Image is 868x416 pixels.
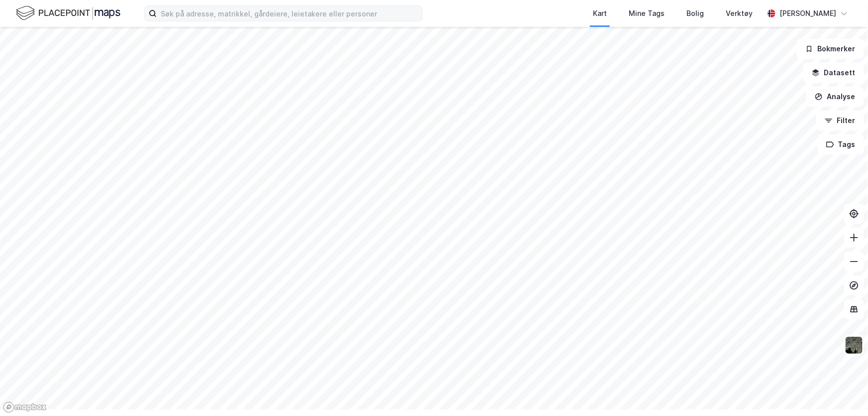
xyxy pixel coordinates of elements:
[593,7,607,19] div: Kart
[157,6,422,21] input: Søk på adresse, matrikkel, gårdeiere, leietakere eller personer
[818,368,868,416] iframe: Chat Widget
[726,7,753,19] div: Verktøy
[818,368,868,416] div: Kontrollprogram for chat
[16,4,120,22] img: logo.f888ab2527a4732fd821a326f86c7f29.svg
[629,7,665,19] div: Mine Tags
[779,7,836,19] div: [PERSON_NAME]
[686,7,704,19] div: Bolig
